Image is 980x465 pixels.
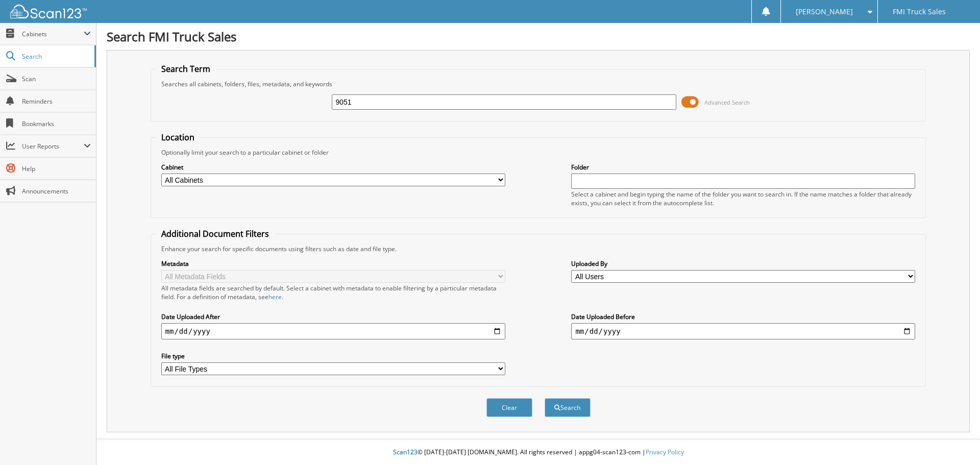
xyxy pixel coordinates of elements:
div: All metadata fields are searched by default. Select a cabinet with metadata to enable filtering b... [161,284,505,301]
label: Uploaded By [571,259,915,268]
a: Privacy Policy [646,448,684,456]
span: [PERSON_NAME] [796,9,853,15]
span: Announcements [22,187,91,195]
legend: Additional Document Filters [156,228,274,239]
div: Enhance your search for specific documents using filters such as date and file type. [156,244,921,253]
div: © [DATE]-[DATE] [DOMAIN_NAME]. All rights reserved | appg04-scan123-com | [96,440,980,465]
div: Searches all cabinets, folders, files, metadata, and keywords [156,80,921,88]
span: Help [22,164,91,173]
label: Cabinet [161,163,505,172]
span: Cabinets [22,30,84,38]
label: Folder [571,163,915,172]
iframe: Chat Widget [929,416,980,465]
legend: Search Term [156,63,215,75]
h1: Search FMI Truck Sales [107,28,970,45]
span: Bookmarks [22,119,91,128]
button: Search [545,398,591,417]
label: Date Uploaded Before [571,312,915,321]
a: here [268,292,282,301]
label: Date Uploaded After [161,312,505,321]
span: Search [22,52,89,61]
span: FMI Truck Sales [893,9,946,15]
span: User Reports [22,142,84,151]
input: start [161,323,505,339]
div: Select a cabinet and begin typing the name of the folder you want to search in. If the name match... [571,190,915,207]
label: Metadata [161,259,505,268]
span: Advanced Search [704,99,750,106]
button: Clear [486,398,532,417]
span: Reminders [22,97,91,106]
span: Scan123 [393,448,418,456]
legend: Location [156,132,200,143]
label: File type [161,352,505,360]
img: scan123-logo-white.svg [10,5,87,18]
div: Optionally limit your search to a particular cabinet or folder [156,148,921,157]
input: end [571,323,915,339]
span: Scan [22,75,91,83]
